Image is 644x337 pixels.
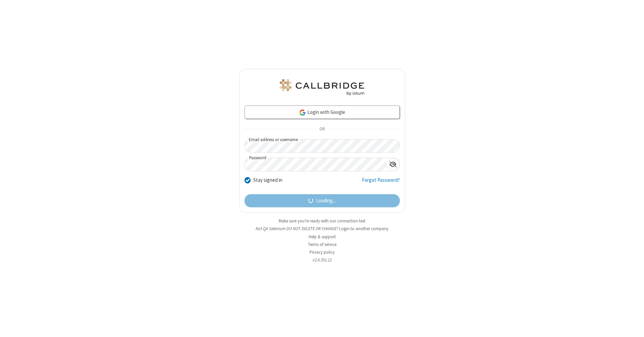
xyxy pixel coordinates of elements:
button: Login to another company [339,225,388,232]
li: Not QA Selenium DO NOT DELETE OR CHANGE? [239,225,405,232]
input: Email address or username [245,139,400,153]
div: Show password [386,158,399,170]
a: Make sure you're ready with our connection test [279,218,365,224]
a: Login with Google [245,106,400,119]
a: Terms of service [308,242,336,247]
button: Loading... [245,194,400,208]
input: Password [245,158,386,171]
img: google-icon.png [299,109,306,116]
a: Forgot Password? [362,176,400,189]
a: Privacy policy [310,249,335,255]
li: v2.6.351.12 [239,257,405,263]
span: Loading... [316,197,336,205]
label: Stay signed in [253,176,282,184]
a: Help & support [309,234,336,240]
span: OR [317,125,327,134]
img: QA Selenium DO NOT DELETE OR CHANGE [278,79,366,95]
